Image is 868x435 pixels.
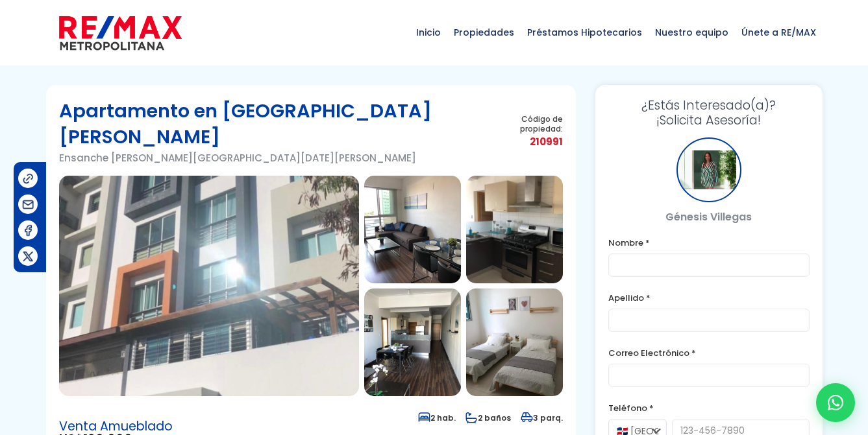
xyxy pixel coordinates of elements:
[608,235,810,251] label: Nombre *
[608,98,810,113] span: ¿Estás Interesado(a)?
[59,98,493,150] h1: Apartamento en [GEOGRAPHIC_DATA][PERSON_NAME]
[608,345,810,361] label: Correo Electrónico *
[466,288,563,396] img: Apartamento en Ensanche Serralles
[521,13,649,52] span: Préstamos Hipotecarios
[608,400,810,416] label: Teléfono *
[59,176,359,396] img: Apartamento en Ensanche Serralles
[21,172,35,185] img: Compartir
[465,412,511,423] span: 2 baños
[676,137,741,202] div: Génesis Villegas
[364,176,461,283] img: Apartamento en Ensanche Serralles
[649,13,735,52] span: Nuestro equipo
[608,209,810,225] p: Génesis Villegas
[21,198,35,211] img: Compartir
[59,420,173,433] span: Venta Amueblado
[521,412,563,423] span: 3 parq.
[59,150,493,166] p: Ensanche [PERSON_NAME][GEOGRAPHIC_DATA][DATE][PERSON_NAME]
[466,176,563,283] img: Apartamento en Ensanche Serralles
[608,290,810,306] label: Apellido *
[735,13,823,52] span: Únete a RE/MAX
[410,13,447,52] span: Inicio
[447,13,521,52] span: Propiedades
[492,114,562,134] span: Código de propiedad:
[21,250,35,263] img: Compartir
[608,98,810,128] h3: ¡Solicita Asesoría!
[492,134,562,150] span: 210991
[21,224,35,237] img: Compartir
[364,288,461,396] img: Apartamento en Ensanche Serralles
[418,412,456,423] span: 2 hab.
[59,14,182,53] img: remax-metropolitana-logo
